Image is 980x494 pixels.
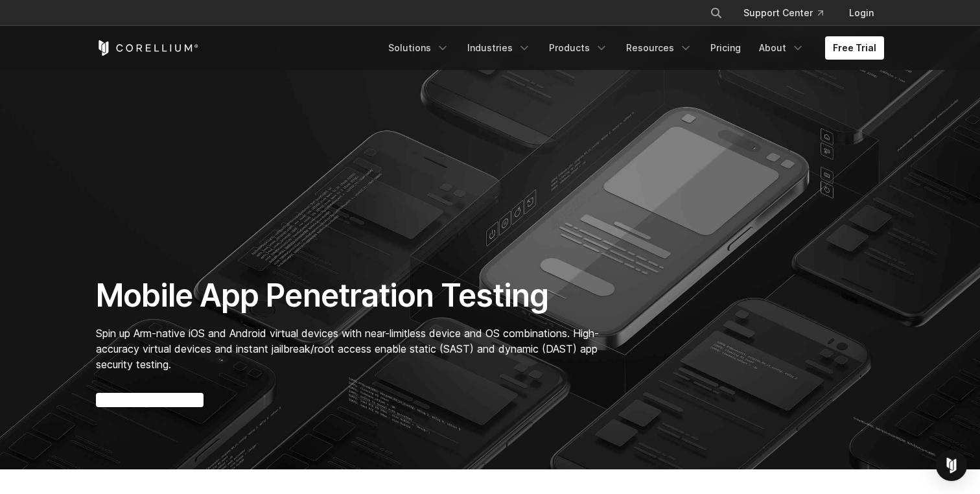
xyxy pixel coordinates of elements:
[380,36,457,60] a: Solutions
[839,1,884,25] a: Login
[460,36,539,60] a: Industries
[541,36,616,60] a: Products
[618,36,700,60] a: Resources
[936,450,967,481] div: Open Intercom Messenger
[733,1,834,25] a: Support Center
[96,40,199,56] a: Corellium Home
[96,276,612,315] h1: Mobile App Penetration Testing
[694,1,884,25] div: Navigation Menu
[703,36,749,60] a: Pricing
[380,36,884,60] div: Navigation Menu
[705,1,728,25] button: Search
[751,36,812,60] a: About
[825,36,884,60] a: Free Trial
[96,327,599,371] span: Spin up Arm-native iOS and Android virtual devices with near-limitless device and OS combinations...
